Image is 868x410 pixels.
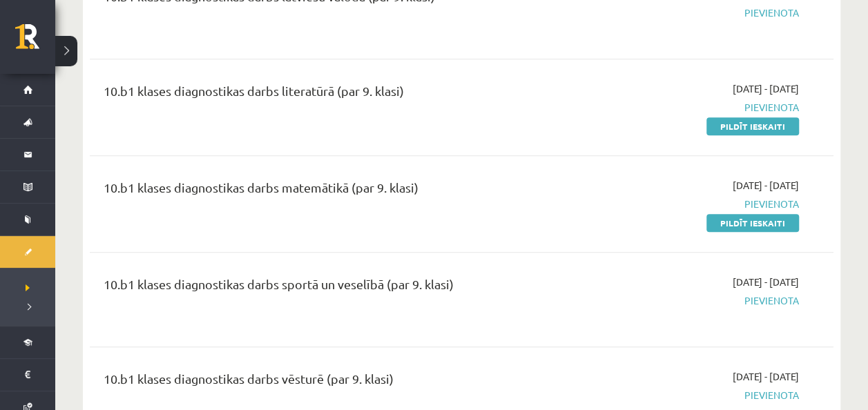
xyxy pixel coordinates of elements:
a: Pildīt ieskaiti [706,117,799,135]
a: Rīgas 1. Tālmācības vidusskola [15,24,55,59]
span: Pievienota [581,6,799,20]
span: Pievienota [581,197,799,211]
span: [DATE] - [DATE] [733,81,799,96]
div: 10.b1 klases diagnostikas darbs sportā un veselībā (par 9. klasi) [104,275,560,300]
span: Pievienota [581,100,799,115]
span: Pievienota [581,293,799,308]
span: Pievienota [581,388,799,402]
span: [DATE] - [DATE] [733,275,799,289]
div: 10.b1 klases diagnostikas darbs vēsturē (par 9. klasi) [104,369,560,395]
span: [DATE] - [DATE] [733,178,799,193]
span: [DATE] - [DATE] [733,369,799,384]
a: Pildīt ieskaiti [706,214,799,232]
div: 10.b1 klases diagnostikas darbs matemātikā (par 9. klasi) [104,178,560,204]
div: 10.b1 klases diagnostikas darbs literatūrā (par 9. klasi) [104,81,560,107]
